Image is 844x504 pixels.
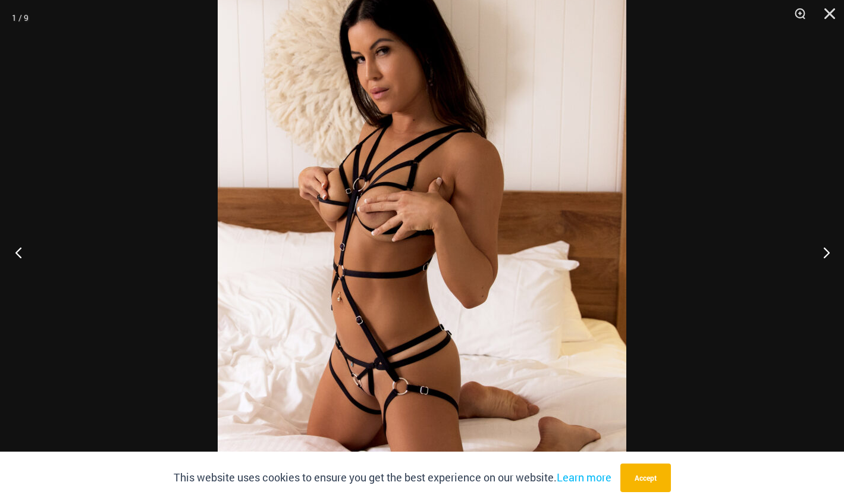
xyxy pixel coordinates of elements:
[12,9,29,27] div: 1 / 9
[620,464,671,492] button: Accept
[174,469,611,487] p: This website uses cookies to ensure you get the best experience on our website.
[799,223,844,282] button: Next
[557,470,611,484] a: Learn more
